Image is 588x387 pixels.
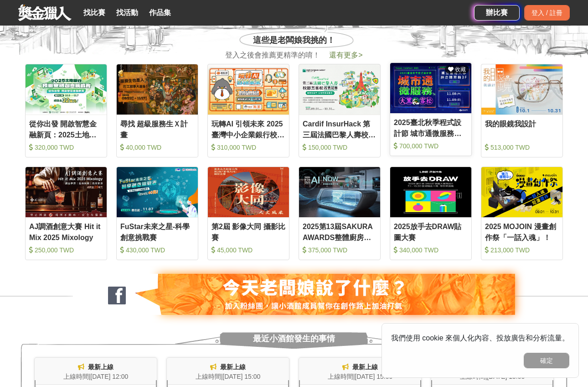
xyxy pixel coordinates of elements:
img: Cover Image [117,64,198,115]
span: 最新上線 [352,363,378,371]
span: 最近小酒館發生的事情 [253,329,335,349]
button: 確定 [524,353,569,368]
span: 最新上線 [220,363,246,371]
a: 作品集 [145,6,175,19]
img: Cover Image [299,167,380,217]
span: 還有更多 > [329,51,362,59]
img: Cover Image [117,167,198,217]
div: 700,000 TWD [394,141,468,151]
a: Cover Image從你出發 開啟智慧金融新頁：2025土地銀行校園金融創意挑戰賽 320,000 TWD [25,64,107,157]
span: 最新上線 [88,363,113,371]
div: 第2屆 影像大同 攝影比賽 [211,221,285,242]
div: 40,000 TWD [120,143,194,152]
div: 上線時間 | [DATE] 15:00 [299,372,421,382]
img: Cover Image [26,167,107,217]
div: 2025第13屆SAKURA AWARDS整體廚房設計大賽 [303,221,377,242]
div: 150,000 TWD [303,143,377,152]
div: 登入 / 註冊 [524,5,570,21]
a: Cover Image 收藏2025臺北秋季程式設計節 城市通微服務大黑客松 700,000 TWD [390,63,472,156]
a: Cover Image第2屆 影像大同 攝影比賽 45,000 TWD [207,167,289,260]
div: 2025放手去DRAW貼圖大賽 [394,221,468,242]
a: Cover ImageFuStar未來之星-科學創意挑戰賽 430,000 TWD [116,167,198,260]
a: 辦比賽 [474,5,520,21]
img: Cover Image [26,64,107,115]
a: Cover Image2025 MOJOIN 漫畫創作祭「一話入魂」！ 213,000 TWD [481,167,563,260]
div: 250,000 TWD [29,246,103,255]
a: 找活動 [113,6,142,19]
a: Cover Image尋找 超級服務生Ｘ計畫 40,000 TWD [116,64,198,157]
div: 375,000 TWD [303,246,377,255]
div: 513,000 TWD [485,143,559,152]
div: 尋找 超級服務生Ｘ計畫 [120,119,194,139]
img: 127fc932-0e2d-47dc-a7d9-3a4a18f96856.jpg [73,274,515,315]
div: 我的眼鏡我設計 [485,119,559,139]
a: Cover ImageCardif InsurHack 第三屆法國巴黎人壽校園黑客松商業競賽 150,000 TWD [299,64,381,157]
div: Cardif InsurHack 第三屆法國巴黎人壽校園黑客松商業競賽 [303,119,377,139]
img: Cover Image [208,167,289,217]
span: 這些是老闆娘我挑的！ [253,34,335,47]
span: 我們使用 cookie 來個人化內容、投放廣告和分析流量。 [391,334,569,342]
div: AJ調酒創意大賽 Hit it Mix 2025 Mixology [29,221,103,242]
img: Cover Image [481,167,562,217]
div: 上線時間 | [DATE] 12:00 [35,372,157,382]
img: Cover Image [299,64,380,115]
div: FuStar未來之星-科學創意挑戰賽 [120,221,194,242]
div: 340,000 TWD [394,246,468,255]
a: Cover Image玩轉AI 引領未來 2025臺灣中小企業銀行校園金融科技創意挑戰賽 310,000 TWD [207,64,289,157]
div: 430,000 TWD [120,246,194,255]
span: 登入之後會推薦更精準的唷！ [225,50,320,61]
a: 找比賽 [80,6,109,19]
div: 45,000 TWD [211,246,285,255]
div: 2025臺北秋季程式設計節 城市通微服務大黑客松 [394,117,468,138]
div: 320,000 TWD [29,143,103,152]
a: 還有更多> [329,51,362,59]
div: 從你出發 開啟智慧金融新頁：2025土地銀行校園金融創意挑戰賽 [29,119,103,139]
a: Cover ImageAJ調酒創意大賽 Hit it Mix 2025 Mixology 250,000 TWD [25,167,107,260]
div: 213,000 TWD [485,246,559,255]
img: Cover Image [208,64,289,115]
div: 310,000 TWD [211,143,285,152]
div: 玩轉AI 引領未來 2025臺灣中小企業銀行校園金融科技創意挑戰賽 [211,119,285,139]
img: Cover Image [481,64,562,115]
span: 收藏 [454,66,466,73]
a: Cover Image我的眼鏡我設計 513,000 TWD [481,64,563,157]
a: Cover Image2025放手去DRAW貼圖大賽 340,000 TWD [390,167,472,260]
div: 2025 MOJOIN 漫畫創作祭「一話入魂」！ [485,221,559,242]
a: Cover Image2025第13屆SAKURA AWARDS整體廚房設計大賽 375,000 TWD [299,167,381,260]
div: 上線時間 | [DATE] 15:00 [167,372,289,382]
img: Cover Image [390,63,471,113]
img: Cover Image [390,167,471,217]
